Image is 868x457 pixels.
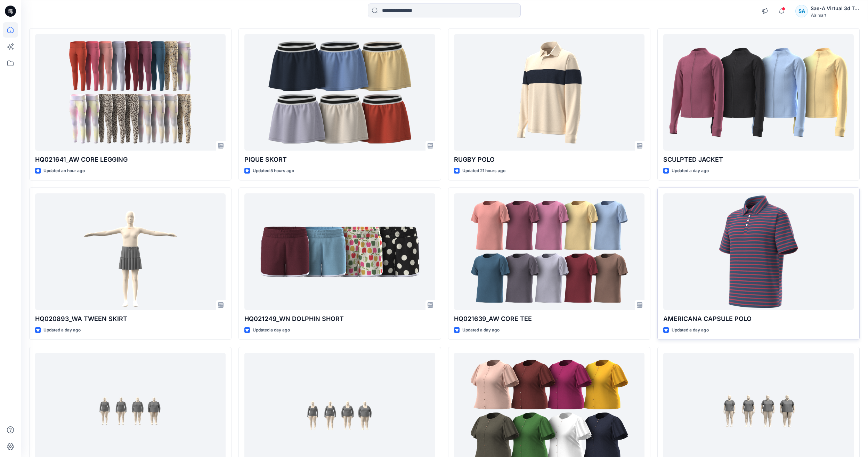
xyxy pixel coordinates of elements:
a: AMERICANA CAPSULE POLO [663,193,854,310]
p: HQ020893_WA TWEEN SKIRT [35,314,226,324]
p: Updated 21 hours ago [462,167,505,175]
a: SCULPTED JACKET [663,34,854,151]
a: HQ021249_WN DOLPHIN SHORT [244,193,435,310]
p: Updated 5 hours ago [253,167,294,175]
a: HQ021639_AW CORE TEE [454,193,644,310]
div: Sae-A Virtual 3d Team [811,4,859,13]
div: SA [795,5,808,17]
a: HQ021641_AW CORE LEGGING [35,34,226,151]
div: Walmart [811,13,859,18]
p: PIQUE SKORT [244,155,435,165]
p: HQ021641_AW CORE LEGGING [35,155,226,165]
p: Updated a day ago [43,327,81,334]
p: Updated a day ago [672,167,709,175]
p: AMERICANA CAPSULE POLO [663,314,854,324]
p: Updated a day ago [462,327,500,334]
p: Updated an hour ago [43,167,85,175]
p: Updated a day ago [253,327,290,334]
p: HQ021639_AW CORE TEE [454,314,644,324]
p: RUGBY POLO [454,155,644,165]
a: PIQUE SKORT [244,34,435,151]
p: HQ021249_WN DOLPHIN SHORT [244,314,435,324]
a: RUGBY POLO [454,34,644,151]
p: SCULPTED JACKET [663,155,854,165]
p: Updated a day ago [672,327,709,334]
a: HQ020893_WA TWEEN SKIRT [35,193,226,310]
